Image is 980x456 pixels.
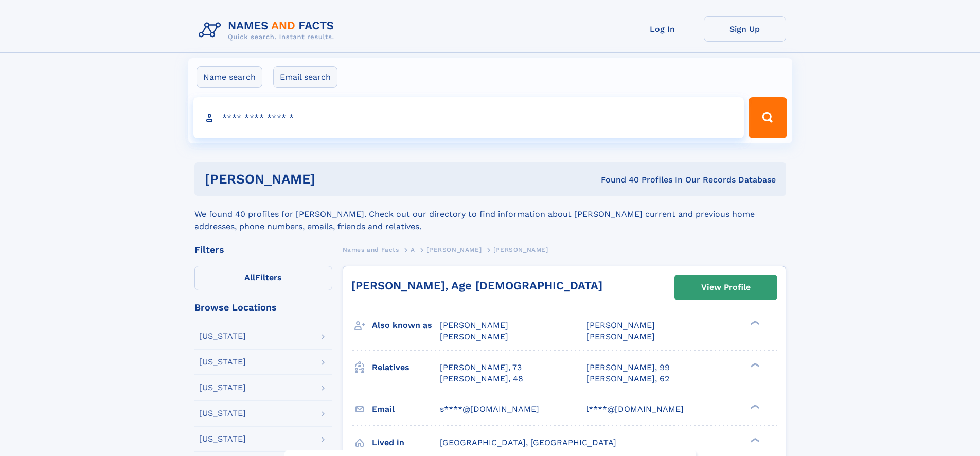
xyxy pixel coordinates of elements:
[426,246,482,253] span: [PERSON_NAME]
[199,332,246,340] div: [US_STATE]
[704,16,786,42] a: Sign Up
[205,173,458,186] h1: [PERSON_NAME]
[440,437,616,447] span: [GEOGRAPHIC_DATA], [GEOGRAPHIC_DATA]
[193,97,744,138] input: search input
[586,362,670,373] a: [PERSON_NAME], 99
[440,332,508,341] span: [PERSON_NAME]
[372,359,440,376] h3: Relatives
[194,196,786,233] div: We found 40 profiles for [PERSON_NAME]. Check out our directory to find information about [PERSON...
[199,435,246,443] div: [US_STATE]
[351,279,602,292] a: [PERSON_NAME], Age [DEMOGRAPHIC_DATA]
[748,320,760,326] div: ❯
[586,332,655,341] span: [PERSON_NAME]
[199,358,246,366] div: [US_STATE]
[586,320,655,330] span: [PERSON_NAME]
[440,373,523,385] a: [PERSON_NAME], 48
[372,317,440,334] h3: Also known as
[411,246,415,253] span: A
[748,436,760,443] div: ❯
[372,400,440,418] h3: Email
[199,409,246,417] div: [US_STATE]
[199,384,246,392] div: [US_STATE]
[458,174,776,186] div: Found 40 Profiles In Our Records Database
[194,16,343,44] img: Logo Names and Facts
[194,266,332,290] label: Filters
[749,97,787,138] button: Search Button
[586,373,669,385] a: [PERSON_NAME], 62
[621,16,704,42] a: Log In
[426,243,482,256] a: [PERSON_NAME]
[372,434,440,451] h3: Lived in
[493,246,548,253] span: [PERSON_NAME]
[194,303,332,312] div: Browse Locations
[194,245,332,254] div: Filters
[675,275,777,300] a: View Profile
[701,276,751,299] div: View Profile
[411,243,415,256] a: A
[244,272,255,282] span: All
[440,320,508,330] span: [PERSON_NAME]
[197,66,262,88] label: Name search
[440,362,522,373] a: [PERSON_NAME], 73
[343,243,399,256] a: Names and Facts
[748,361,760,368] div: ❯
[748,403,760,410] div: ❯
[273,66,337,88] label: Email search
